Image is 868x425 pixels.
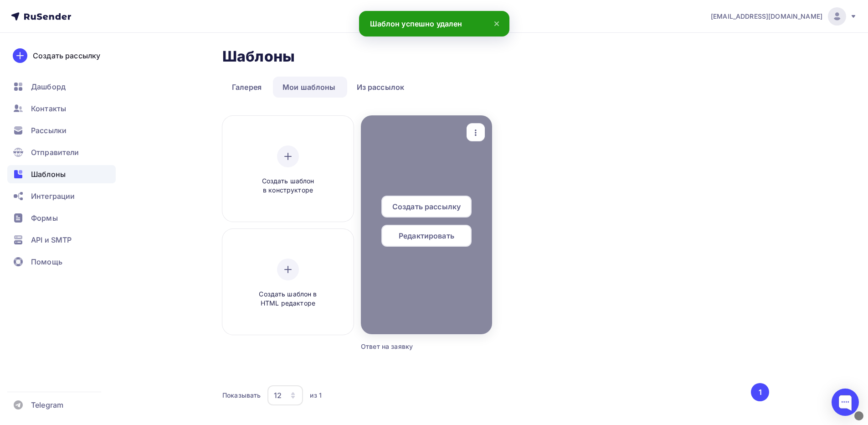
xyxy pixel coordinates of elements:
[31,147,79,158] span: Отправители
[711,12,822,21] span: [EMAIL_ADDRESS][DOMAIN_NAME]
[347,77,414,98] a: Из рассылок
[31,81,66,92] span: Дашборд
[222,391,261,400] div: Показывать
[31,191,75,202] span: Интеграции
[392,201,461,212] span: Создать рассылку
[274,390,282,401] div: 12
[7,121,116,140] a: Рассылки
[750,383,770,401] ul: Pagination
[7,78,116,96] a: Дашборд
[31,234,72,245] span: API и SMTP
[310,391,322,400] div: из 1
[751,383,769,401] button: Go to page 1
[31,256,62,267] span: Помощь
[31,169,66,180] span: Шаблоны
[267,385,303,406] button: 12
[7,143,116,161] a: Отправители
[711,7,857,26] a: [EMAIL_ADDRESS][DOMAIN_NAME]
[854,411,863,420] div: Click to open Grok AI
[222,47,295,66] h2: Шаблоны
[7,99,116,118] a: Контакты
[31,212,58,223] span: Формы
[33,50,100,61] div: Создать рассылку
[245,176,331,195] span: Создать шаблон в конструкторе
[31,399,63,410] span: Telegram
[222,77,271,98] a: Галерея
[31,125,67,136] span: Рассылки
[245,290,331,308] span: Создать шаблон в HTML редакторе
[399,230,454,241] span: Редактировать
[273,77,345,98] a: Мои шаблоны
[361,342,459,351] div: Ответ на заявку
[31,103,66,114] span: Контакты
[7,209,116,227] a: Формы
[7,165,116,183] a: Шаблоны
